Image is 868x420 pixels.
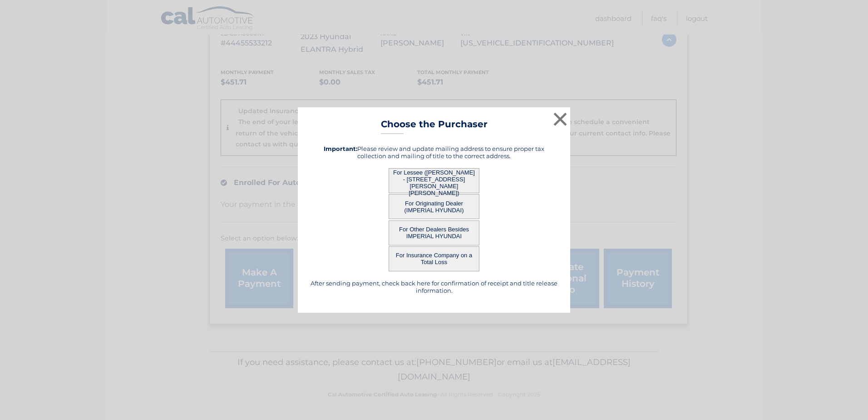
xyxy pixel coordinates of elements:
[324,145,357,152] strong: Important:
[309,280,559,294] h5: After sending payment, check back here for confirmation of receipt and title release information.
[389,194,479,219] button: For Originating Dealer (IMPERIAL HYUNDAI)
[389,168,479,193] button: For Lessee ([PERSON_NAME] - [STREET_ADDRESS][PERSON_NAME][PERSON_NAME])
[389,246,479,271] button: For Insurance Company on a Total Loss
[309,145,559,160] h5: Please review and update mailing address to ensure proper tax collection and mailing of title to ...
[389,220,479,245] button: For Other Dealers Besides IMPERIAL HYUNDAI
[551,110,569,128] button: ×
[381,119,488,135] h3: Choose the Purchaser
